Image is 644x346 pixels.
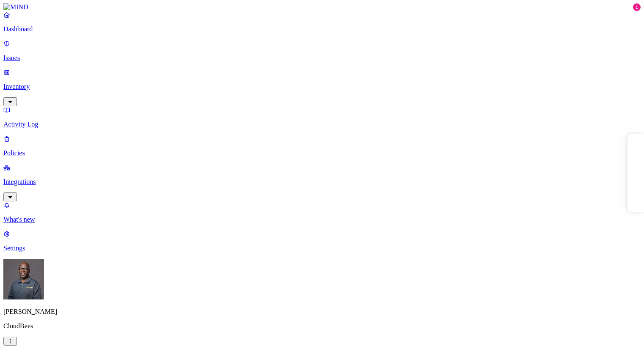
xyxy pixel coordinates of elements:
[3,83,641,91] p: Inventory
[633,3,641,11] div: 1
[3,201,641,223] a: What's new
[3,178,641,186] p: Integrations
[3,40,641,62] a: Issues
[3,106,641,128] a: Activity Log
[3,11,641,33] a: Dashboard
[3,121,641,128] p: Activity Log
[3,3,641,11] a: MIND
[3,69,641,105] a: Inventory
[3,230,641,252] a: Settings
[3,259,44,299] img: Gregory Thomas
[3,135,641,157] a: Policies
[3,164,641,200] a: Integrations
[3,25,641,33] p: Dashboard
[3,3,28,11] img: MIND
[3,322,641,330] p: CloudBees
[3,149,641,157] p: Policies
[3,308,641,316] p: [PERSON_NAME]
[3,54,641,62] p: Issues
[3,216,641,223] p: What's new
[3,244,641,252] p: Settings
